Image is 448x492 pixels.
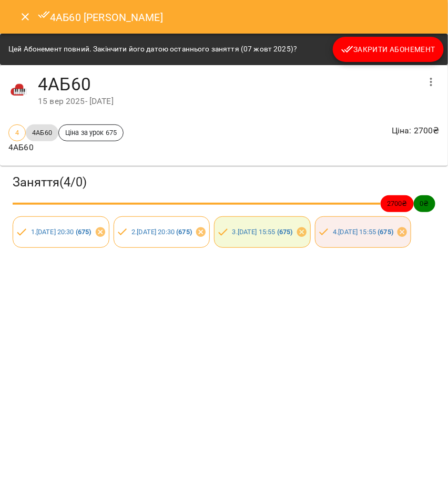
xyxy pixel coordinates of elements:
[114,216,210,248] div: 2.[DATE] 20:30 (675)
[414,198,435,208] span: 0 ₴
[26,128,58,138] span: 4АБ60
[392,124,440,137] p: Ціна : 2700 ₴
[38,95,419,108] div: 15 вер 2025 - [DATE]
[8,80,29,101] img: 42377b0de29e0fb1f7aad4b12e1980f7.jpeg
[232,228,293,236] a: 3.[DATE] 15:55 (675)
[131,228,192,236] a: 2.[DATE] 20:30 (675)
[38,8,163,26] h6: 4АБ60 [PERSON_NAME]
[38,74,419,95] h4: 4АБ60
[13,216,109,248] div: 1.[DATE] 20:30 (675)
[214,216,311,248] div: 3.[DATE] 15:55 (675)
[315,216,412,248] div: 4.[DATE] 15:55 (675)
[8,141,124,154] p: 4АБ60
[8,40,297,59] div: Цей Абонемент повний. Закінчити його датою останнього заняття (07 жовт 2025)?
[13,4,38,29] button: Close
[381,198,414,208] span: 2700 ₴
[9,128,25,138] span: 4
[76,228,91,236] b: ( 675 )
[13,174,435,191] h3: Заняття ( 4 / 0 )
[59,128,123,138] span: Ціна за урок 675
[378,228,394,236] b: ( 675 )
[341,43,435,56] span: Закрити Абонемент
[31,228,91,236] a: 1.[DATE] 20:30 (675)
[277,228,293,236] b: ( 675 )
[333,228,393,236] a: 4.[DATE] 15:55 (675)
[333,37,444,62] button: Закрити Абонемент
[176,228,192,236] b: ( 675 )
